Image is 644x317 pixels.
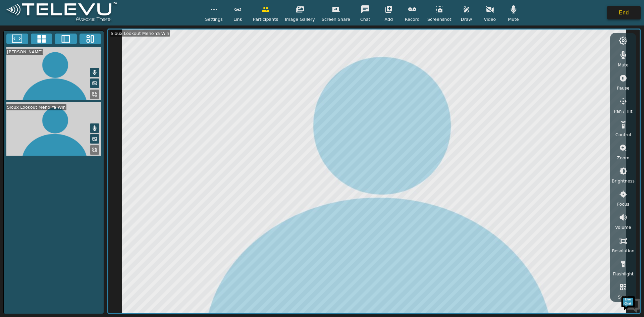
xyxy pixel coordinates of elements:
span: Volume [615,224,631,230]
button: Two Window Medium [55,34,77,44]
span: Mute [618,62,629,68]
span: Zoom [617,155,629,161]
button: Fullscreen [6,34,28,44]
span: Pan / Tilt [614,108,632,114]
span: Draw [461,16,472,22]
button: Mute [90,123,99,133]
img: d_736959983_company_1615157101543_736959983 [11,31,28,48]
div: Sioux Lookout Meno Ya Win [6,104,66,110]
button: Picture in Picture [90,134,99,144]
span: Resolution [612,248,634,254]
span: Record [405,16,420,22]
span: Add [385,16,393,22]
button: Three Window Medium [79,34,101,44]
span: Chat [360,16,370,22]
div: Minimize live chat window [110,3,126,19]
button: Picture in Picture [90,78,99,88]
span: Screenshot [427,16,451,22]
button: Replace Feed [90,145,99,155]
span: Control [615,131,631,138]
span: Mute [508,16,519,22]
div: Chat with us now [35,35,113,44]
div: Sioux Lookout Meno Ya Win [110,30,170,37]
img: Chat Widget [621,294,641,314]
span: Video [484,16,496,22]
span: Image Gallery [285,16,315,22]
textarea: Type your message and hit 'Enter' [3,183,128,207]
span: We're online! [39,85,93,152]
span: Focus [617,201,630,207]
span: Screen Share [322,16,350,22]
span: Settings [205,16,223,22]
span: Brightness [612,178,635,184]
div: [PERSON_NAME] [6,49,43,55]
span: Link [233,16,242,22]
span: Pause [617,85,630,91]
button: Replace Feed [90,90,99,99]
span: Scan [618,294,628,300]
span: Participants [253,16,278,22]
button: 4x4 [31,34,53,44]
button: Mute [90,68,99,77]
span: Flashlight [613,271,634,277]
button: End [607,6,641,19]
